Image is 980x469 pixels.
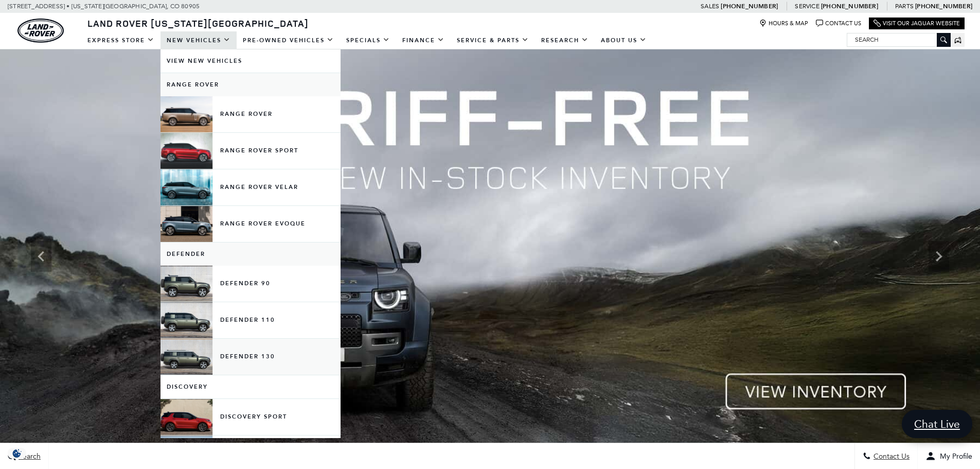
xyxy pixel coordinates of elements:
[535,31,595,49] a: Research
[936,452,972,461] span: My Profile
[161,49,341,73] a: View New Vehicles
[161,339,341,375] a: Defender 130
[81,31,161,49] a: EXPRESS STORE
[5,448,29,459] section: Click to Open Cookie Consent Modal
[5,448,29,459] img: Opt-Out Icon
[161,133,341,169] a: Range Rover Sport
[721,2,778,10] a: [PHONE_NUMBER]
[161,242,341,266] a: Defender
[161,96,341,132] a: Range Rover
[161,375,341,398] a: Discovery
[821,2,878,10] a: [PHONE_NUMBER]
[874,20,960,27] a: Visit Our Jaguar Website
[759,20,808,27] a: Hours & Map
[81,17,315,29] a: Land Rover [US_STATE][GEOGRAPHIC_DATA]
[816,20,861,27] a: Contact Us
[451,31,535,49] a: Service & Parts
[340,31,396,49] a: Specials
[595,31,653,49] a: About Us
[396,31,451,49] a: Finance
[161,169,341,205] a: Range Rover Velar
[17,19,64,43] a: land-rover
[895,3,914,10] span: Parts
[161,31,237,49] a: New Vehicles
[871,452,910,461] span: Contact Us
[161,266,341,302] a: Defender 90
[237,31,340,49] a: Pre-Owned Vehicles
[847,33,950,46] input: Search
[161,399,341,435] a: Discovery Sport
[161,73,341,96] a: Range Rover
[909,417,965,431] span: Chat Live
[915,2,972,10] a: [PHONE_NUMBER]
[31,241,51,272] div: Previous
[701,3,719,10] span: Sales
[17,19,64,43] img: Land Rover
[902,410,972,438] a: Chat Live
[161,206,341,242] a: Range Rover Evoque
[918,443,980,469] button: Open user profile menu
[929,241,949,272] div: Next
[8,3,200,10] a: [STREET_ADDRESS] • [US_STATE][GEOGRAPHIC_DATA], CO 80905
[795,3,819,10] span: Service
[87,17,309,29] span: Land Rover [US_STATE][GEOGRAPHIC_DATA]
[81,31,653,49] nav: Main Navigation
[161,302,341,338] a: Defender 110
